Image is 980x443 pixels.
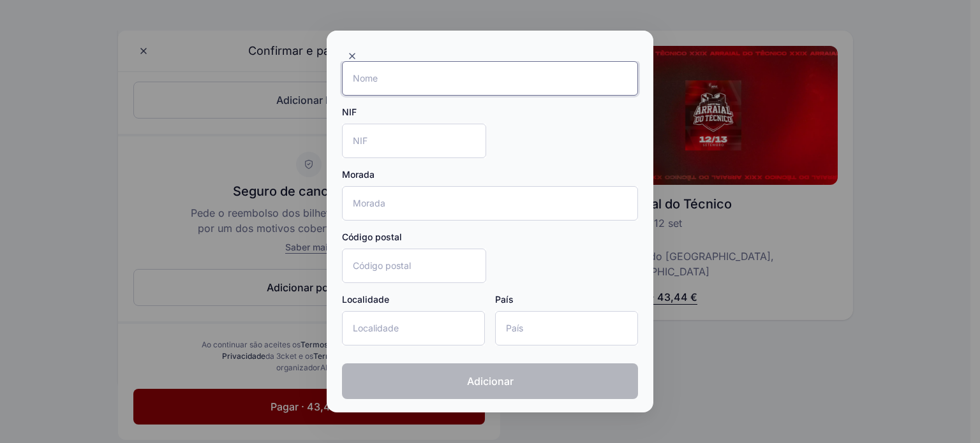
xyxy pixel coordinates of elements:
span: Adicionar [467,374,514,389]
input: País [495,311,638,345]
input: Morada [342,186,638,221]
input: Localidade [342,311,485,345]
input: Nome [342,61,638,96]
label: Localidade [342,293,389,306]
label: NIF [342,106,357,119]
input: Código postal [342,249,486,283]
label: Morada [342,168,375,181]
label: País [495,293,514,306]
label: Código postal [342,231,402,243]
button: Adicionar [342,363,638,399]
input: NIF [342,124,486,158]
